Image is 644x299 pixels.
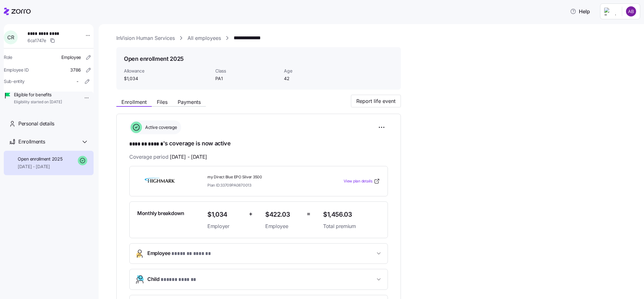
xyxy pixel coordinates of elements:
span: Role [4,54,12,60]
span: Monthly breakdown [137,209,184,217]
span: + [249,209,253,219]
span: $1,034 [124,75,210,82]
span: Child [147,275,196,284]
span: 3786 [70,67,81,73]
img: Highmark BlueCross BlueShield [137,174,183,188]
span: C R [7,35,14,40]
span: 42 [284,75,347,82]
span: Allowance [124,68,210,74]
span: Employer [207,222,244,230]
span: Open enrollment 2025 [18,156,62,162]
a: InVision Human Services [116,34,175,42]
span: 6ca1747e [28,37,46,44]
h1: 's coverage is now active [129,139,388,148]
span: Report life event [356,97,396,105]
span: my Direct Blue EPO Silver 3500 [207,175,318,180]
span: Class [215,68,279,74]
span: Coverage period [129,153,207,161]
span: Employee ID [4,67,29,73]
span: Employee [147,249,211,258]
span: Eligibility started on [DATE] [14,99,62,105]
span: = [307,209,310,219]
span: Employee [265,222,302,230]
span: Help [570,8,590,15]
button: Report life event [351,95,401,107]
span: $422.03 [265,209,302,220]
a: View plan details [344,178,380,184]
span: Enrollment [121,99,147,105]
span: Total premium [323,222,380,230]
span: [DATE] - [DATE] [18,163,62,170]
a: All employees [187,34,221,42]
span: $1,034 [207,209,244,220]
span: PA1 [215,75,279,82]
span: Active coverage [143,124,177,130]
span: [DATE] - [DATE] [170,153,207,161]
span: Files [157,99,168,105]
span: Payments [178,99,201,105]
span: Eligible for benefits [14,92,62,98]
h1: Open enrollment 2025 [124,55,184,63]
button: Help [565,5,595,18]
span: Enrollments [18,138,45,146]
span: Age [284,68,347,74]
span: Sub-entity [4,78,25,85]
span: Plan ID: 33709PA0870013 [207,182,251,188]
span: Personal details [18,120,54,128]
img: Employer logo [604,8,617,15]
span: Employee [61,54,81,60]
span: - [77,78,78,85]
span: $1,456.03 [323,209,380,220]
span: View plan details [344,178,372,184]
img: c6b7e62a50e9d1badab68c8c9b51d0dd [626,6,636,16]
